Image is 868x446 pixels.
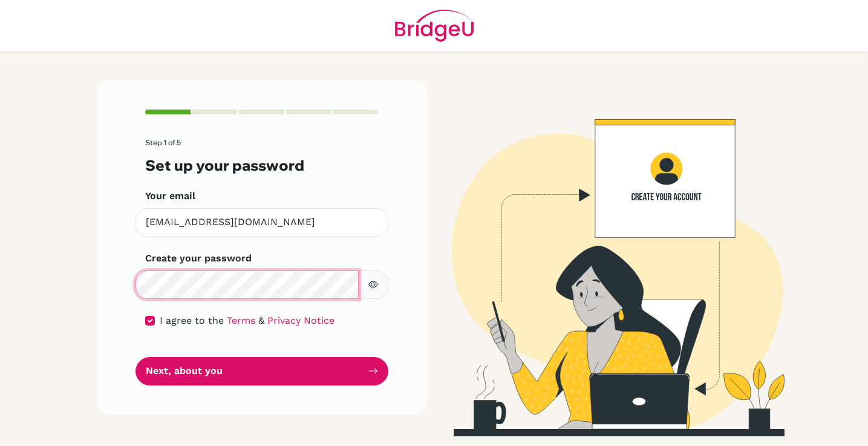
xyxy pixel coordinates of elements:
button: Next, about you [135,357,388,385]
label: Create your password [145,251,252,266]
a: Terms [227,315,255,326]
input: Insert your email* [135,208,388,237]
span: & [258,315,264,326]
h3: Set up your password [145,157,379,174]
span: I agree to the [160,315,224,326]
label: Your email [145,189,195,203]
a: Privacy Notice [267,315,334,326]
span: Step 1 of 5 [145,138,181,147]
